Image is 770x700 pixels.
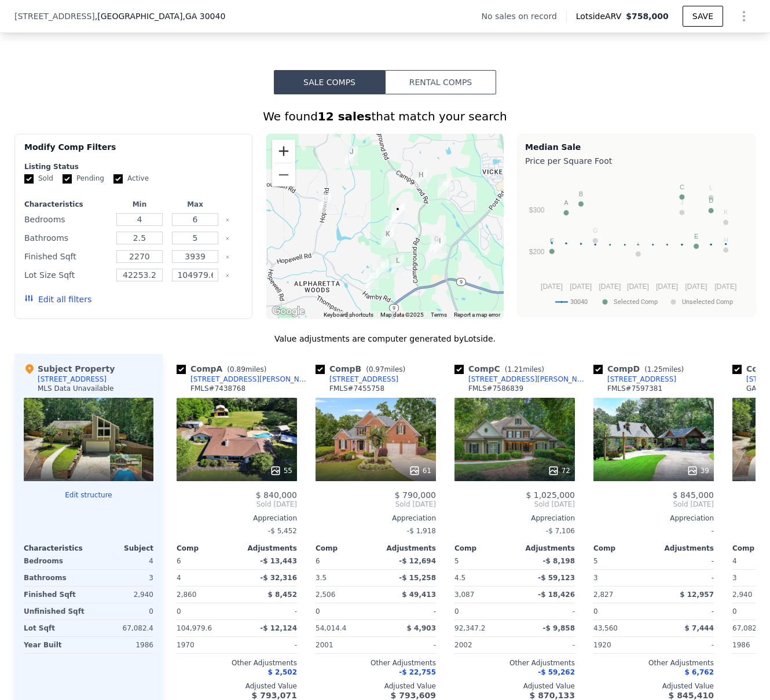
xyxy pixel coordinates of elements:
div: FMLS # 7597381 [607,384,662,393]
span: -$ 13,443 [260,557,297,565]
div: 5855 Wills Lake Rd [391,255,404,274]
div: - [378,637,436,653]
a: Terms (opens in new tab) [431,311,447,318]
div: 3 [593,570,651,586]
div: 1986 [91,637,153,653]
span: $ 8,452 [268,591,297,599]
span: $ 840,000 [256,490,297,500]
span: 5 [593,557,598,565]
div: [STREET_ADDRESS] [38,375,107,384]
span: Sold [DATE] [454,500,575,509]
div: - [656,553,714,569]
span: 92,347.2 [454,624,485,632]
span: -$ 59,262 [538,668,575,676]
span: $ 793,609 [391,691,436,700]
label: Pending [63,174,104,184]
span: 0 [177,607,181,615]
div: 6302 Valley Stream Drive [392,203,405,223]
div: [STREET_ADDRESS][PERSON_NAME] [190,375,311,384]
button: Clear [225,236,230,241]
text: 30040 [570,298,588,306]
input: Active [113,174,123,184]
button: Clear [225,273,230,278]
div: 6302 Valley Stream Drive [391,203,404,223]
span: $ 4,903 [407,624,436,632]
span: $ 845,000 [673,490,714,500]
span: $ 790,000 [395,490,436,500]
div: 7050 Derby Trl [434,235,446,255]
text: C [680,184,684,190]
div: Characteristics [24,200,109,209]
span: $ 2,502 [268,668,297,676]
div: Comp [593,544,654,553]
strong: 12 sales [318,109,372,123]
span: $ 793,071 [252,691,297,700]
button: Sale Comps [274,70,385,94]
div: Comp C [454,363,549,375]
span: ( miles) [361,365,410,373]
button: Clear [225,255,230,259]
div: Finished Sqft [24,587,86,603]
div: Comp [316,544,376,553]
text: [DATE] [570,283,592,291]
div: Comp [177,544,237,553]
span: 0.89 [230,365,245,373]
span: 2,827 [593,591,613,599]
text: [DATE] [656,283,678,291]
div: Max [170,200,221,209]
div: Subject [89,544,153,553]
input: Pending [63,174,72,184]
a: [STREET_ADDRESS] [316,375,398,384]
div: Unfinished Sqft [24,603,86,620]
div: Comp A [177,363,271,375]
text: [DATE] [714,283,736,291]
div: 2,940 [91,587,153,603]
div: No sales on record [482,10,566,22]
button: Edit all filters [24,294,91,305]
div: Price per Square Foot [525,153,748,169]
div: - [656,603,714,620]
text: Selected Comp [614,298,658,306]
text: G [593,227,598,234]
div: 1970 [177,637,234,653]
span: -$ 12,694 [399,557,436,565]
text: F [550,237,554,244]
div: Appreciation [316,514,436,523]
div: Lot Sqft [24,620,86,636]
span: 54,014.4 [316,624,346,632]
span: 2,506 [316,591,335,599]
span: 6 [316,557,320,565]
div: Adjustments [654,544,714,553]
div: Comp [454,544,515,553]
div: Adjustments [515,544,575,553]
text: $200 [529,248,545,256]
span: 0.97 [369,365,384,373]
span: 0 [454,607,459,615]
a: [STREET_ADDRESS][PERSON_NAME] [454,375,589,384]
text: D [709,197,713,204]
span: Lotside ARV [576,10,626,22]
div: Modify Comp Filters [24,141,243,162]
div: 738 Creekside Bnd [345,146,358,166]
span: -$ 22,755 [399,668,436,676]
div: Median Sale [525,141,748,153]
div: Comp D [593,363,688,375]
a: [STREET_ADDRESS][PERSON_NAME] [177,375,311,384]
div: Adjusted Value [177,681,297,691]
button: Clear [225,218,230,222]
span: 4 [732,557,737,565]
span: 104,979.6 [177,624,212,632]
text: L [709,184,713,191]
span: 2,940 [732,591,752,599]
span: -$ 5,452 [268,527,297,535]
div: Appreciation [593,514,714,523]
div: 3 [91,570,153,586]
div: - [656,637,714,653]
span: -$ 18,426 [538,591,575,599]
div: - [517,603,575,620]
div: Adjusted Value [316,681,436,691]
a: Open this area in Google Maps (opens a new window) [269,304,307,319]
span: -$ 32,316 [260,574,297,582]
text: E [694,233,698,240]
span: 1.21 [507,365,523,373]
